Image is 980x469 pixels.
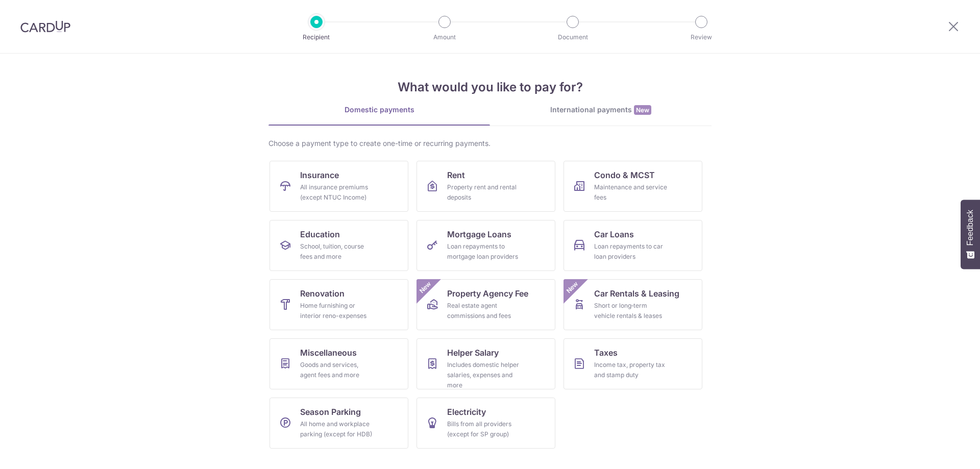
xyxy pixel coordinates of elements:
a: Condo & MCSTMaintenance and service fees [563,161,702,212]
div: Domestic payments [268,105,490,115]
div: All insurance premiums (except NTUC Income) [300,182,374,203]
div: Short or long‑term vehicle rentals & leases [594,301,668,321]
p: Review [664,32,739,42]
span: Season Parking [300,406,361,418]
div: Income tax, property tax and stamp duty [594,360,668,380]
span: Rent [447,169,465,181]
div: All home and workplace parking (except for HDB) [300,419,374,439]
p: Amount [407,32,482,42]
span: Electricity [447,406,486,418]
span: Car Rentals & Leasing [594,287,679,300]
span: Taxes [594,347,618,359]
span: Property Agency Fee [447,287,528,300]
a: InsuranceAll insurance premiums (except NTUC Income) [269,161,408,212]
button: Feedback - Show survey [961,200,980,269]
span: Insurance [300,169,339,181]
div: Choose a payment type to create one-time or recurring payments. [268,138,712,149]
iframe: Opens a widget where you can find more information [915,438,970,464]
div: Property rent and rental deposits [447,182,521,203]
span: Miscellaneous [300,347,357,359]
a: Season ParkingAll home and workplace parking (except for HDB) [269,398,408,449]
div: Loan repayments to car loan providers [594,241,668,262]
span: Education [300,228,340,240]
div: Loan repayments to mortgage loan providers [447,241,521,262]
div: School, tuition, course fees and more [300,241,374,262]
a: RenovationHome furnishing or interior reno-expenses [269,279,408,330]
a: Mortgage LoansLoan repayments to mortgage loan providers [416,220,555,271]
a: Helper SalaryIncludes domestic helper salaries, expenses and more [416,338,555,389]
span: New [634,105,651,115]
a: Car LoansLoan repayments to car loan providers [563,220,702,271]
span: New [564,279,581,296]
div: Goods and services, agent fees and more [300,360,374,380]
div: Home furnishing or interior reno-expenses [300,301,374,321]
span: Car Loans [594,228,634,240]
div: International payments [490,105,712,115]
span: Mortgage Loans [447,228,511,240]
a: ElectricityBills from all providers (except for SP group) [416,398,555,449]
a: Car Rentals & LeasingShort or long‑term vehicle rentals & leasesNew [563,279,702,330]
a: Property Agency FeeReal estate agent commissions and feesNew [416,279,555,330]
p: Document [535,32,610,42]
a: MiscellaneousGoods and services, agent fees and more [269,338,408,389]
p: Recipient [279,32,354,42]
a: RentProperty rent and rental deposits [416,161,555,212]
span: New [417,279,434,296]
div: Real estate agent commissions and fees [447,301,521,321]
h4: What would you like to pay for? [268,78,712,96]
div: Bills from all providers (except for SP group) [447,419,521,439]
span: Feedback [966,210,975,245]
span: Helper Salary [447,347,499,359]
span: Condo & MCST [594,169,655,181]
div: Maintenance and service fees [594,182,668,203]
img: CardUp [20,20,70,33]
span: Renovation [300,287,345,300]
div: Includes domestic helper salaries, expenses and more [447,360,521,390]
a: EducationSchool, tuition, course fees and more [269,220,408,271]
a: TaxesIncome tax, property tax and stamp duty [563,338,702,389]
